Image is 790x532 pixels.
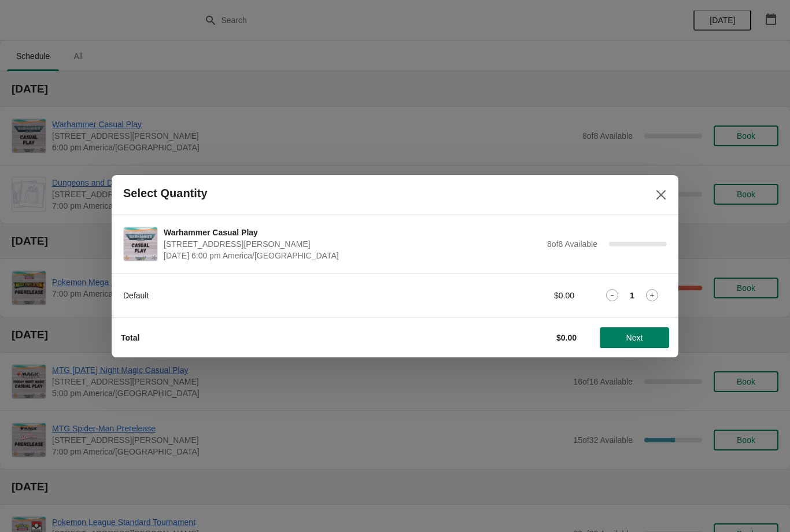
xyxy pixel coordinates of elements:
strong: $0.00 [556,333,577,342]
span: 8 of 8 Available [547,239,597,249]
strong: 1 [630,290,634,301]
span: [DATE] 6:00 pm America/[GEOGRAPHIC_DATA] [164,250,541,261]
button: Close [651,184,671,205]
span: Warhammer Casual Play [164,227,541,238]
span: Next [626,333,643,342]
div: Default [123,290,444,301]
span: [STREET_ADDRESS][PERSON_NAME] [164,238,541,250]
img: Warhammer Casual Play | 2040 Louetta Rd Ste I Spring, TX 77388 | September 17 | 6:00 pm America/C... [124,227,157,261]
strong: Total [121,333,139,342]
div: $0.00 [467,290,574,301]
button: Next [600,327,669,348]
h2: Select Quantity [123,187,208,200]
